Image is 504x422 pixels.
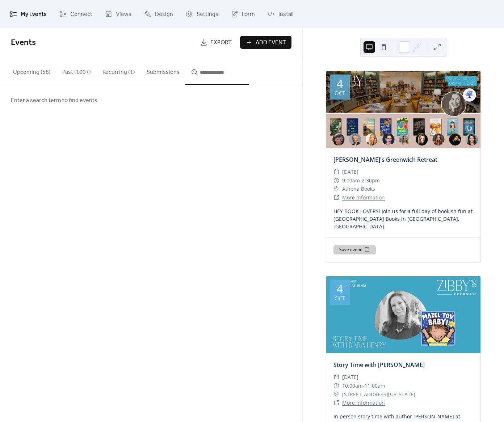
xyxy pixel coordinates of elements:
[342,194,385,201] a: More Information
[337,283,343,294] div: 4
[139,3,178,25] a: Design
[195,36,237,49] a: Export
[116,9,131,20] span: Views
[242,9,255,20] span: Form
[333,245,376,254] button: Save event
[54,3,98,25] a: Connect
[362,176,380,185] span: 2:30pm
[97,57,141,84] button: Recurring (1)
[7,57,56,84] button: Upcoming (58)
[360,176,362,185] span: -
[342,168,358,176] span: [DATE]
[333,185,339,193] div: ​
[100,3,137,25] a: Views
[56,57,97,84] button: Past (100+)
[70,9,92,20] span: Connect
[4,3,52,25] a: My Events
[333,156,437,164] a: [PERSON_NAME]'s Greenwich Retreat
[365,381,385,390] span: 11:00am
[333,176,339,185] div: ​
[342,373,358,381] span: [DATE]
[335,90,345,96] div: Oct
[342,185,375,193] span: Athena Books
[256,38,286,47] span: Add Event
[337,78,343,89] div: 4
[333,390,339,399] div: ​
[333,398,339,407] div: ​
[197,9,218,20] span: Settings
[226,3,260,25] a: Form
[333,193,339,202] div: ​
[11,35,36,51] span: Events
[21,9,47,20] span: My Events
[141,57,185,84] button: Submissions
[326,207,480,230] div: HEY BOOK LOVERS! Join us for a full day of bookish fun at [GEOGRAPHIC_DATA] Books in [GEOGRAPHIC_...
[333,361,425,369] a: Story Time with [PERSON_NAME]
[11,96,97,105] span: Enter a search term to find events
[335,296,345,301] div: Oct
[262,3,299,25] a: Install
[180,3,224,25] a: Settings
[333,373,339,381] div: ​
[210,38,232,47] span: Export
[333,168,339,176] div: ​
[342,390,415,399] span: [STREET_ADDRESS][US_STATE]
[342,381,363,390] span: 10:00am
[155,9,173,20] span: Design
[240,36,291,49] button: Add Event
[342,176,360,185] span: 9:00am
[333,381,339,390] div: ​
[363,381,365,390] span: -
[342,399,385,406] a: More Information
[278,9,293,20] span: Install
